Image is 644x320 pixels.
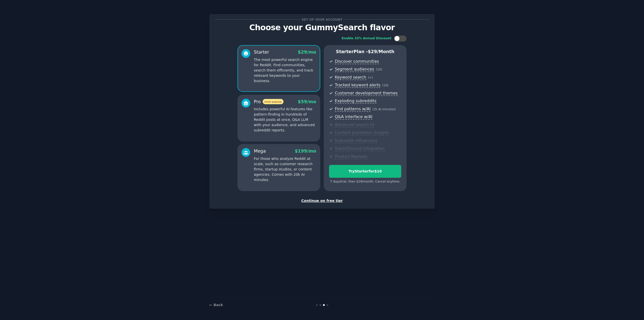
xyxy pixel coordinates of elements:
[215,23,429,32] p: Choose your GummySearch flavor
[335,154,367,159] span: Product Reviews
[215,198,429,203] div: Continue on free tier
[335,122,374,128] span: Advanced search UI
[254,57,316,84] p: The most powerful search engine for Reddit. Find communities, search them efficiently, and track ...
[329,180,401,184] div: 7 days trial, then $ 29 /month . Cancel anytime.
[335,59,379,64] span: Discover communities
[335,91,398,96] span: Customer development themes
[329,169,401,174] div: Try Starter for $10
[209,303,223,307] a: ← Back
[335,114,372,120] span: Q&A interface w/AI
[368,76,373,79] span: ( ∞ )
[335,146,385,151] span: Slack/Discord integration
[335,130,389,135] span: Content promotion insights
[295,149,316,154] span: $ 199 /mo
[368,49,394,54] span: $ 29 /month
[372,108,396,111] span: ( 2k AI minutes )
[254,99,284,105] div: Pro
[342,36,391,41] div: Enable 33% Annual Discount
[254,148,266,154] div: Mega
[329,49,401,55] p: Starter Plan -
[254,156,316,183] p: For those who analyze Reddit at scale, such as customer research firms, startup studios, or conte...
[382,84,388,87] span: ( 10 )
[329,165,401,178] button: TryStarterfor$10
[298,99,316,104] span: $ 59 /mo
[335,138,377,144] span: Subreddit influencers
[254,106,316,133] p: Includes powerful AI features like pattern-finding in hundreds of Reddit posts at once, Q&A LLM w...
[376,68,382,71] span: ( 10 )
[335,83,380,88] span: Tracked keyword alerts
[263,99,284,104] span: most popular
[254,49,269,55] div: Starter
[335,106,371,112] span: Find patterns w/AI
[335,75,366,80] span: Keyword search
[301,17,343,22] span: Set up your account
[335,67,374,72] span: Segment audiences
[298,50,316,55] span: $ 29 /mo
[335,98,376,104] span: Exploding subreddits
